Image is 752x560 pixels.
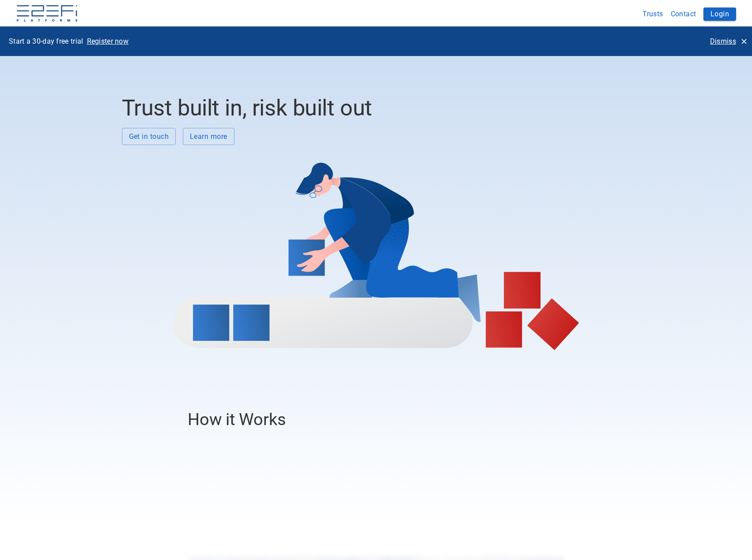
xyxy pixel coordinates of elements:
[122,128,176,145] button: Get in touch
[122,95,631,121] h2: Trust built in, risk built out
[9,36,83,46] p: Start a 30-day free trial
[87,36,129,46] p: Register now
[710,36,736,46] p: Dismiss
[183,128,234,145] button: Learn more
[83,34,132,49] button: Register now
[707,34,750,49] button: Dismiss
[188,410,564,429] h3: How it Works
